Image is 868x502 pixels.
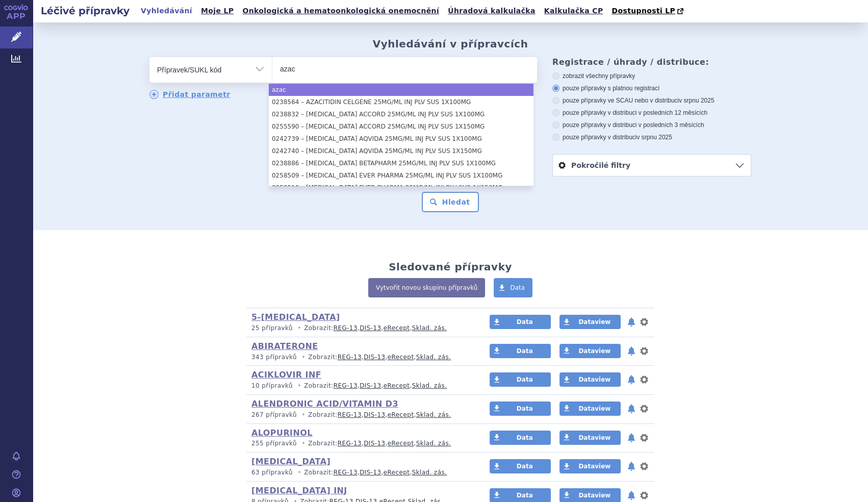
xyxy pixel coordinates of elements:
p: Zobrazit: , , , [251,353,470,362]
a: Dataview [559,401,621,416]
a: Data [490,401,551,416]
span: Dataview [578,405,610,412]
a: Vyhledávání [138,4,195,18]
label: pouze přípravky v distribuci [552,133,751,141]
a: Dataview [559,431,621,445]
span: 10 přípravků [251,382,293,389]
button: nastavení [639,316,649,328]
a: eRecept [384,324,410,332]
span: Dataview [578,318,610,325]
span: Data [517,347,533,355]
i: • [299,353,308,362]
label: pouze přípravky v distribuci v posledních 12 měsících [552,109,751,117]
span: 255 přípravků [251,440,297,447]
button: nastavení [639,373,649,386]
button: nastavení [639,460,649,472]
button: notifikace [626,316,636,328]
a: Data [490,372,551,387]
button: notifikace [626,373,636,386]
span: Data [510,284,525,291]
a: ALENDRONIC ACID/VITAMIN D3 [251,399,398,409]
a: Data [490,315,551,329]
span: 25 přípravků [251,324,293,332]
span: Data [517,463,533,470]
span: Data [517,434,533,441]
span: Dostupnosti LP [611,7,675,15]
a: Data [494,278,532,297]
i: • [299,411,308,419]
p: Zobrazit: , , , [251,439,470,448]
span: 267 přípravků [251,411,297,418]
button: notifikace [626,489,636,501]
button: notifikace [626,403,636,415]
h2: Sledované přípravky [389,261,512,273]
span: 63 přípravků [251,469,293,476]
li: 0242739 – [MEDICAL_DATA] AQVIDA 25MG/ML INJ PLV SUS 1X100MG [269,133,533,145]
a: REG-13 [338,354,362,361]
button: notifikace [626,460,636,472]
a: 5-[MEDICAL_DATA] [251,312,340,322]
a: DIS-13 [360,469,381,476]
button: nastavení [639,432,649,444]
label: pouze přípravky s platnou registrací [552,84,751,92]
a: DIS-13 [364,354,385,361]
li: azac [269,84,533,96]
a: Sklad. zás. [412,469,447,476]
a: REG-13 [338,411,362,418]
button: Hledat [422,192,479,212]
button: notifikace [626,345,636,357]
a: eRecept [388,411,414,418]
a: Data [490,459,551,473]
a: REG-13 [338,440,362,447]
a: ABIRATERONE [251,341,318,351]
h3: Registrace / úhrady / distribuce: [552,57,751,67]
a: Dataview [559,315,621,329]
a: DIS-13 [360,382,381,389]
a: Dostupnosti LP [608,4,688,18]
span: Data [517,492,533,499]
li: 0255590 – [MEDICAL_DATA] ACCORD 25MG/ML INJ PLV SUS 1X150MG [269,120,533,133]
a: ALOPURINOL [251,428,313,438]
li: 0238832 – [MEDICAL_DATA] ACCORD 25MG/ML INJ PLV SUS 1X100MG [269,108,533,120]
span: v srpnu 2025 [679,97,714,104]
li: 0238564 – AZACITIDIN CELGENE 25MG/ML INJ PLV SUS 1X100MG [269,96,533,108]
a: Sklad. zás. [412,324,447,332]
a: Data [490,344,551,358]
button: nastavení [639,489,649,501]
a: Vytvořit novou skupinu přípravků [368,278,485,297]
a: DIS-13 [364,411,385,418]
a: Úhradová kalkulačka [445,4,539,18]
a: Přidat parametr [149,90,231,99]
span: Dataview [578,376,610,383]
li: 0258509 – [MEDICAL_DATA] EVER PHARMA 25MG/ML INJ PLV SUS 1X100MG [269,169,533,182]
a: ACIKLOVIR INF [251,370,321,380]
a: REG-13 [334,382,358,389]
span: Dataview [578,434,610,441]
a: [MEDICAL_DATA] INJ [251,486,347,495]
a: DIS-13 [360,324,381,332]
a: Data [490,431,551,445]
label: pouze přípravky v distribuci v posledních 3 měsících [552,121,751,129]
a: Dataview [559,344,621,358]
span: Data [517,405,533,412]
a: eRecept [388,440,414,447]
a: Onkologická a hematoonkologická onemocnění [239,4,442,18]
span: v srpnu 2025 [636,134,672,141]
a: Sklad. zás. [416,354,451,361]
label: pouze přípravky ve SCAU nebo v distribuci [552,96,751,105]
a: [MEDICAL_DATA] [251,457,330,466]
i: • [299,439,308,448]
p: Zobrazit: , , , [251,468,470,477]
i: • [295,382,304,390]
a: eRecept [384,382,410,389]
a: eRecept [384,469,410,476]
a: Dataview [559,459,621,473]
li: 0238886 – [MEDICAL_DATA] BETAPHARM 25MG/ML INJ PLV SUS 1X100MG [269,157,533,169]
a: Sklad. zás. [416,440,451,447]
li: 0242740 – [MEDICAL_DATA] AQVIDA 25MG/ML INJ PLV SUS 1X150MG [269,145,533,157]
p: Zobrazit: , , , [251,382,470,390]
h2: Léčivé přípravky [33,4,138,18]
span: Data [517,318,533,325]
a: Kalkulačka CP [541,4,606,18]
i: • [295,468,304,477]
